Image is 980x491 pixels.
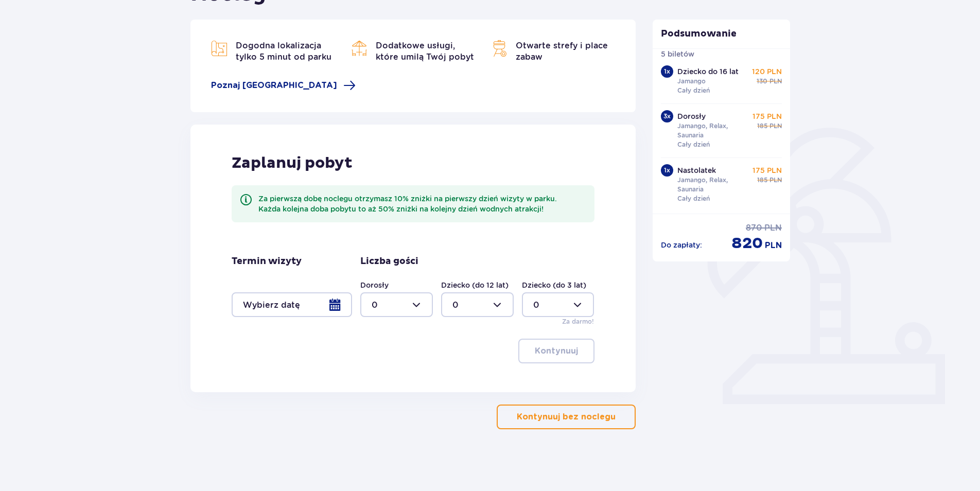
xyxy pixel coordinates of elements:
p: Dziecko do 16 lat [677,66,739,77]
p: PLN [764,222,782,234]
p: 820 [731,234,763,253]
label: Dorosły [360,280,389,290]
button: Kontynuuj [518,339,594,363]
p: 185 [757,176,767,185]
p: Dorosły [677,111,706,121]
p: Jamango, Relax, Saunaria [677,121,748,140]
p: Nastolatek [677,165,716,176]
p: Cały dzień [677,140,710,149]
p: PLN [769,121,782,131]
img: Map Icon [211,40,227,57]
div: 1 x [661,164,673,177]
p: PLN [769,77,782,86]
label: Dziecko (do 3 lat) [522,280,586,290]
p: PLN [765,240,782,251]
p: Za darmo! [562,317,594,326]
p: Termin wizyty [232,255,302,268]
div: 3 x [661,110,673,122]
p: 5 biletów [661,49,694,59]
a: Poznaj [GEOGRAPHIC_DATA] [211,79,356,92]
button: Kontynuuj bez noclegu [497,405,636,429]
p: 185 [757,121,767,131]
span: Dogodna lokalizacja tylko 5 minut od parku [236,41,331,62]
span: Otwarte strefy i place zabaw [516,41,608,62]
p: Kontynuuj bez noclegu [517,411,616,423]
div: Za pierwszą dobę noclegu otrzymasz 10% zniżki na pierwszy dzień wizyty w parku. Każda kolejna dob... [258,194,586,214]
div: 1 x [661,65,673,78]
p: Cały dzień [677,194,710,203]
p: 870 [746,222,762,234]
span: Dodatkowe usługi, które umilą Twój pobyt [376,41,474,62]
p: Jamango [677,77,706,86]
p: Liczba gości [360,255,418,268]
p: 120 PLN [752,66,782,77]
p: Do zapłaty : [661,240,702,250]
p: 175 PLN [752,165,782,176]
p: Zaplanuj pobyt [232,153,353,173]
p: 175 PLN [752,111,782,121]
img: Map Icon [491,40,507,57]
label: Dziecko (do 12 lat) [441,280,509,290]
p: PLN [769,176,782,185]
p: Podsumowanie [653,28,791,40]
p: Kontynuuj [535,345,578,357]
p: 130 [757,77,767,86]
p: Jamango, Relax, Saunaria [677,176,748,194]
img: Bar Icon [351,40,367,57]
span: Poznaj [GEOGRAPHIC_DATA] [211,80,337,91]
p: Cały dzień [677,86,710,95]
